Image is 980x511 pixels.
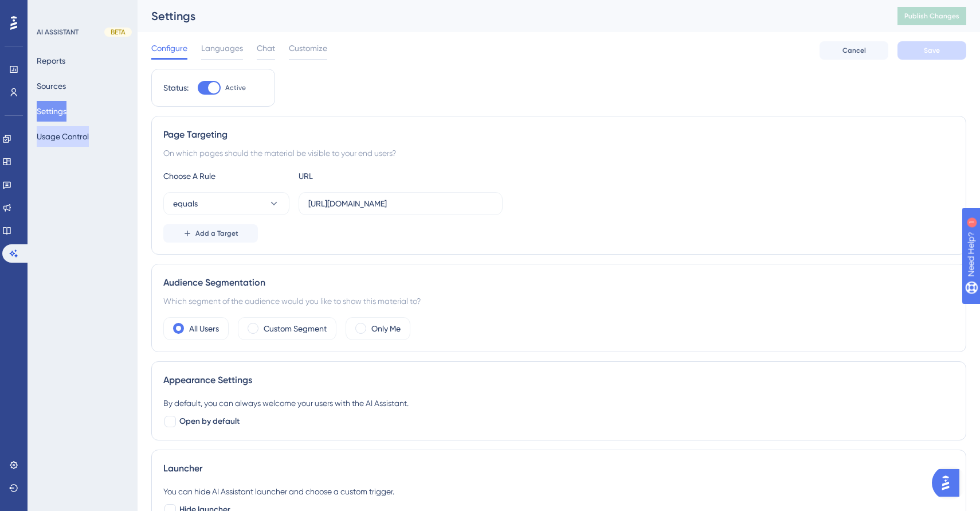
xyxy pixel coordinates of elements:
span: Active [225,83,246,92]
div: You can hide AI Assistant launcher and choose a custom trigger. [163,485,954,498]
div: Choose A Rule [163,169,289,183]
button: Cancel [820,41,888,60]
button: Reports [37,50,65,71]
label: Only Me [371,322,401,336]
label: All Users [189,322,219,336]
span: Need Help? [27,3,72,17]
span: Open by default [179,415,240,428]
div: On which pages should the material be visible to your end users? [163,146,954,160]
div: Launcher [163,462,954,475]
button: Save [897,41,966,60]
span: Chat [257,41,275,55]
label: Custom Segment [264,322,327,336]
button: Settings [37,101,66,122]
button: Add a Target [163,224,258,243]
div: Page Targeting [163,128,954,142]
div: BETA [104,28,132,37]
span: Cancel [842,46,866,55]
div: Status: [163,81,189,95]
div: Settings [151,8,869,24]
span: Languages [201,41,243,55]
div: URL [299,169,425,183]
span: Customize [289,41,327,55]
div: Audience Segmentation [163,276,954,290]
span: Add a Target [195,229,238,238]
span: Save [924,46,940,55]
button: equals [163,192,289,215]
button: Sources [37,76,66,96]
div: By default, you can always welcome your users with the AI Assistant. [163,396,954,410]
button: Usage Control [37,126,89,147]
div: 1 [80,6,83,15]
span: Publish Changes [904,11,959,21]
button: Publish Changes [897,7,966,25]
div: AI ASSISTANT [37,28,79,37]
span: equals [173,197,198,210]
iframe: UserGuiding AI Assistant Launcher [932,466,966,500]
div: Which segment of the audience would you like to show this material to? [163,294,954,308]
div: Appearance Settings [163,373,954,387]
span: Configure [151,41,187,55]
input: yourwebsite.com/path [308,197,493,210]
